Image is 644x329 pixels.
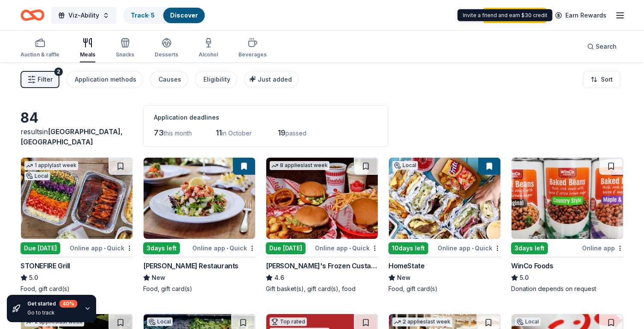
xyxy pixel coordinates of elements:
[349,245,351,252] span: •
[515,317,541,326] div: Local
[21,126,133,147] div: results
[274,273,284,283] span: 4.6
[520,273,529,283] span: 5.0
[21,127,123,146] span: in
[152,273,165,283] span: New
[601,74,613,85] span: Sort
[143,242,180,254] div: 3 days left
[80,51,95,58] div: Meals
[388,261,424,271] div: HomeState
[21,127,123,146] span: [GEOGRAPHIC_DATA], [GEOGRAPHIC_DATA]
[222,129,252,137] span: in October
[511,285,623,293] div: Donation depends on request
[155,51,178,58] div: Desserts
[75,74,136,85] div: Application methods
[131,12,155,19] a: Track· 5
[143,285,256,293] div: Food, gift card(s)
[27,309,77,316] div: Go to track
[123,7,206,24] button: Track· 5Discover
[144,158,255,239] img: Image for Cameron Mitchell Restaurants
[24,161,78,170] div: 1 apply last week
[203,74,230,85] div: Eligibility
[59,300,77,308] div: 40 %
[170,12,198,19] a: Discover
[66,71,143,88] button: Application methods
[512,158,623,239] img: Image for WinCo Foods
[104,245,106,252] span: •
[147,317,173,326] div: Local
[24,172,50,180] div: Local
[159,74,181,85] div: Causes
[195,71,237,88] button: Eligibility
[21,34,59,62] button: Auction & raffle
[315,243,378,253] div: Online app Quick
[388,285,501,293] div: Food, gift card(s)
[285,129,306,137] span: passed
[511,242,548,254] div: 3 days left
[266,157,378,293] a: Image for Freddy's Frozen Custard & Steakburgers8 applieslast weekDue [DATE]Online app•Quick[PERS...
[392,161,418,170] div: Local
[438,243,501,253] div: Online app Quick
[154,128,164,137] span: 73
[483,8,547,23] a: Start free trial
[116,34,134,62] button: Snacks
[38,74,53,85] span: Filter
[216,128,222,137] span: 11
[68,10,99,21] span: Viz-Ability
[258,76,292,83] span: Just added
[192,243,256,253] div: Online app Quick
[278,128,285,137] span: 19
[388,157,501,293] a: Image for HomeStateLocal10days leftOnline app•QuickHomeStateNewFood, gift card(s)
[21,5,44,25] a: Home
[21,157,133,293] a: Image for STONEFIRE Grill1 applylast weekLocalDue [DATE]Online app•QuickSTONEFIRE Grill5.0Food, g...
[389,158,500,239] img: Image for HomeState
[143,157,256,293] a: Image for Cameron Mitchell Restaurants3days leftOnline app•Quick[PERSON_NAME] RestaurantsNewFood,...
[244,71,299,88] button: Just added
[458,9,553,21] div: Invite a friend and earn $30 credit
[266,285,378,293] div: Gift basket(s), gift card(s), food
[164,129,192,137] span: this month
[155,34,178,62] button: Desserts
[392,317,452,326] div: 2 applies last week
[199,34,218,62] button: Alcohol
[266,242,306,254] div: Due [DATE]
[266,261,378,271] div: [PERSON_NAME]'s Frozen Custard & Steakburgers
[238,51,267,58] div: Beverages
[270,161,329,170] div: 8 applies last week
[596,41,617,52] span: Search
[397,273,411,283] span: New
[270,317,307,326] div: Top rated
[582,243,623,253] div: Online app
[21,158,132,239] img: Image for STONEFIRE Grill
[21,285,133,293] div: Food, gift card(s)
[21,261,70,271] div: STONEFIRE Grill
[21,109,133,126] div: 84
[154,112,378,123] div: Application deadlines
[143,261,238,271] div: [PERSON_NAME] Restaurants
[21,51,59,58] div: Auction & raffle
[29,273,38,283] span: 5.0
[583,71,620,88] button: Sort
[238,34,267,62] button: Beverages
[70,243,133,253] div: Online app Quick
[580,38,623,55] button: Search
[550,8,612,23] a: Earn Rewards
[21,71,59,88] button: Filter2
[51,7,116,24] button: Viz-Ability
[80,34,95,62] button: Meals
[266,158,378,239] img: Image for Freddy's Frozen Custard & Steakburgers
[388,242,428,254] div: 10 days left
[116,51,134,58] div: Snacks
[511,157,623,293] a: Image for WinCo Foods3days leftOnline appWinCo Foods5.0Donation depends on request
[199,51,218,58] div: Alcohol
[511,261,553,271] div: WinCo Foods
[472,245,473,252] span: •
[54,68,63,76] div: 2
[150,71,188,88] button: Causes
[21,242,60,254] div: Due [DATE]
[226,245,228,252] span: •
[27,300,77,308] div: Get started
